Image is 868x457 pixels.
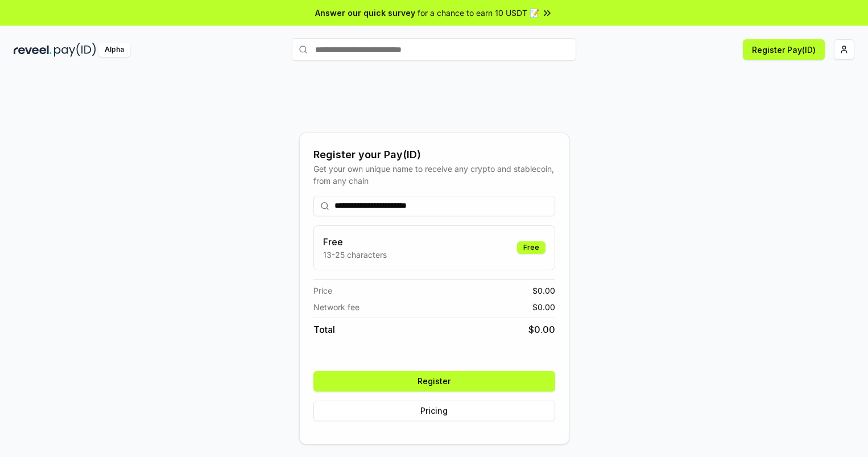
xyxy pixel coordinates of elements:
[532,301,555,313] span: $ 0.00
[313,285,332,297] span: Price
[323,235,387,249] h3: Free
[313,163,555,187] div: Get your own unique name to receive any crypto and stablecoin, from any chain
[313,301,359,313] span: Network fee
[418,7,539,19] span: for a chance to earn 10 USDT 📝
[313,147,555,163] div: Register your Pay(ID)
[14,43,52,57] img: reveel_dark
[517,241,545,254] div: Free
[54,43,96,57] img: pay_id
[323,249,387,261] p: 13-25 characters
[313,371,555,392] button: Register
[315,7,415,19] span: Answer our quick survey
[313,401,555,421] button: Pricing
[98,43,130,57] div: Alpha
[532,285,555,297] span: $ 0.00
[313,323,335,336] span: Total
[743,39,825,60] button: Register Pay(ID)
[528,323,555,336] span: $ 0.00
